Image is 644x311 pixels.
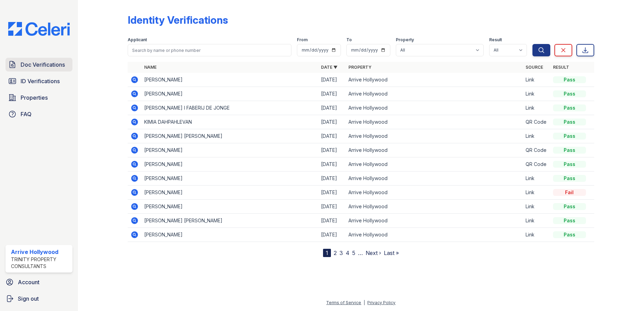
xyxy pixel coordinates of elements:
[523,101,550,115] td: Link
[523,214,550,228] td: Link
[318,186,346,200] td: [DATE]
[21,60,65,69] span: Doc Verifications
[346,214,522,228] td: Arrive Hollywood
[141,73,318,87] td: [PERSON_NAME]
[553,119,586,125] div: Pass
[318,200,346,214] td: [DATE]
[21,110,32,118] span: FAQ
[144,65,157,70] a: Name
[323,249,331,257] div: 1
[5,107,72,121] a: FAQ
[346,249,349,256] a: 4
[334,249,337,256] a: 2
[364,300,365,305] div: |
[526,65,543,70] a: Source
[318,171,346,186] td: [DATE]
[18,295,39,303] span: Sign out
[141,186,318,200] td: [PERSON_NAME]
[346,228,522,242] td: Arrive Hollywood
[5,58,72,71] a: Doc Verifications
[141,129,318,143] td: [PERSON_NAME] [PERSON_NAME]
[11,256,70,270] div: Trinity Property Consultants
[297,37,308,43] label: From
[326,300,361,305] a: Terms of Service
[141,157,318,171] td: [PERSON_NAME]
[318,129,346,143] td: [DATE]
[348,65,371,70] a: Property
[3,22,75,36] img: CE_Logo_Blue-a8612792a0a2168367f1c8372b55b34899dd931a85d93a1a3d3e32e68fde9ad4.png
[141,87,318,101] td: [PERSON_NAME]
[321,65,337,70] a: Date ▼
[128,44,291,56] input: Search by name or phone number
[358,249,363,257] span: …
[396,37,414,43] label: Property
[367,300,395,305] a: Privacy Policy
[523,186,550,200] td: Link
[141,143,318,157] td: [PERSON_NAME]
[553,175,586,182] div: Pass
[128,14,228,26] div: Identity Verifications
[5,74,72,88] a: ID Verifications
[346,171,522,186] td: Arrive Hollywood
[523,115,550,129] td: QR Code
[346,37,352,43] label: To
[5,91,72,104] a: Properties
[384,249,399,256] a: Last »
[141,214,318,228] td: [PERSON_NAME] [PERSON_NAME]
[318,157,346,171] td: [DATE]
[346,186,522,200] td: Arrive Hollywood
[346,115,522,129] td: Arrive Hollywood
[346,129,522,143] td: Arrive Hollywood
[141,115,318,129] td: KIMIA DAHPAHLEVAN
[346,157,522,171] td: Arrive Hollywood
[318,214,346,228] td: [DATE]
[523,171,550,186] td: Link
[318,228,346,242] td: [DATE]
[346,87,522,101] td: Arrive Hollywood
[553,133,586,140] div: Pass
[553,65,569,70] a: Result
[553,203,586,210] div: Pass
[352,249,355,256] a: 5
[21,93,48,102] span: Properties
[523,87,550,101] td: Link
[318,87,346,101] td: [DATE]
[523,129,550,143] td: Link
[553,189,586,196] div: Fail
[553,76,586,83] div: Pass
[318,115,346,129] td: [DATE]
[523,73,550,87] td: Link
[141,228,318,242] td: [PERSON_NAME]
[340,249,343,256] a: 3
[141,200,318,214] td: [PERSON_NAME]
[553,147,586,154] div: Pass
[346,73,522,87] td: Arrive Hollywood
[523,157,550,171] td: QR Code
[21,77,60,85] span: ID Verifications
[141,171,318,186] td: [PERSON_NAME]
[553,90,586,97] div: Pass
[553,231,586,238] div: Pass
[18,278,39,286] span: Account
[366,249,381,256] a: Next ›
[346,200,522,214] td: Arrive Hollywood
[128,37,147,43] label: Applicant
[346,143,522,157] td: Arrive Hollywood
[3,292,75,306] a: Sign out
[141,101,318,115] td: [PERSON_NAME] I FABERIJ DE JONGE
[553,104,586,111] div: Pass
[318,101,346,115] td: [DATE]
[346,101,522,115] td: Arrive Hollywood
[553,217,586,224] div: Pass
[3,275,75,289] a: Account
[11,248,70,256] div: Arrive Hollywood
[523,200,550,214] td: Link
[553,161,586,168] div: Pass
[523,228,550,242] td: Link
[318,73,346,87] td: [DATE]
[318,143,346,157] td: [DATE]
[489,37,502,43] label: Result
[523,143,550,157] td: QR Code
